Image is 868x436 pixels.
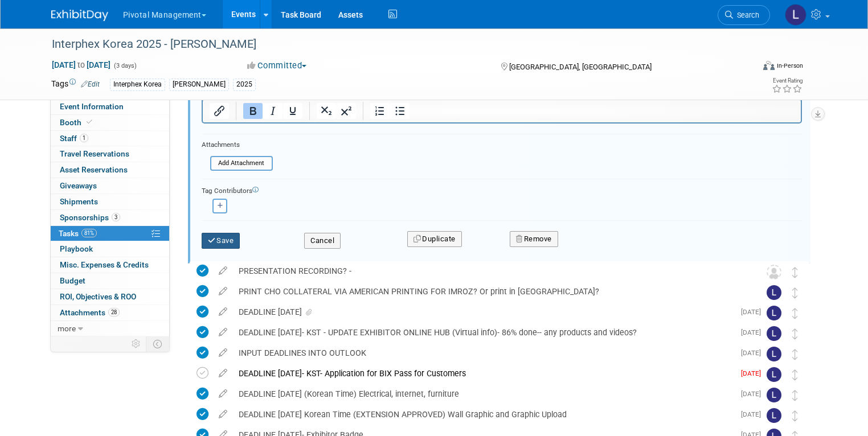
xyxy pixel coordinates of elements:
[60,181,97,190] span: Giveaways
[767,326,781,341] img: Leslie Pelton
[741,308,767,316] span: [DATE]
[792,287,798,298] i: Move task
[213,266,233,276] a: edit
[785,4,806,26] img: Leslie Pelton
[60,244,93,253] span: Playbook
[792,390,798,401] i: Move task
[792,308,798,319] i: Move task
[51,273,169,289] a: Budget
[60,118,95,127] span: Booth
[51,60,111,70] span: [DATE] [DATE]
[792,267,798,278] i: Move task
[233,405,734,424] div: DEADLINE [DATE] Korean Time (EXTENSION APPROVED) Wall Graphic and Graphic Upload
[767,306,781,320] img: Leslie Pelton
[169,79,229,91] div: [PERSON_NAME]
[772,78,803,84] div: Event Rating
[233,261,744,281] div: PRESENTATION RECORDING? -
[113,62,137,69] span: (3 days)
[317,103,336,119] button: Subscript
[767,408,781,423] img: Leslie Pelton
[108,308,120,316] span: 28
[763,61,775,70] img: Format-Inperson.png
[767,388,781,402] img: Leslie Pelton
[146,336,169,351] td: Toggle Event Tabs
[304,233,341,249] button: Cancel
[741,390,767,398] span: [DATE]
[51,146,169,162] a: Travel Reservations
[7,256,592,267] p: Best Regards, [PERSON_NAME]
[60,213,120,222] span: Sponsorships
[213,368,233,379] a: edit
[213,389,233,399] a: edit
[243,60,311,72] button: Committed
[51,241,169,257] a: Playbook
[213,286,233,297] a: edit
[263,103,282,119] button: Italic
[51,99,169,114] a: Event Information
[7,202,89,211] u: No Outbound Shipping:
[58,324,76,333] span: more
[776,61,803,70] div: In-Person
[741,328,767,336] span: [DATE]
[7,18,131,27] a: Interphex Live Exhibit Floorplan Link
[718,5,770,25] a: Search
[51,257,169,273] a: Misc. Expenses & Credits
[60,197,98,206] span: Shipments
[81,229,97,237] span: 81%
[213,409,233,419] a: edit
[370,103,390,119] button: Numbered list
[283,103,302,119] button: Underline
[233,343,734,363] div: INPUT DEADLINES INTO OUTLOOK
[7,71,592,82] p: [DATE] 8:00 am – 7:00 pm
[51,178,169,194] a: Giveaways
[792,328,798,339] i: Move task
[7,60,592,71] p: [DATE] 2:00 pm – 7:00 pm
[741,410,767,418] span: [DATE]
[51,289,169,305] a: ROI, Objectives & ROO
[202,184,802,196] div: Tag Contributors
[337,103,356,119] button: Superscript
[51,78,100,91] td: Tags
[213,307,233,317] a: edit
[7,104,592,115] p: [DATE] 10:00 am – 5:00 pm (exhibitors can enter from 8am)
[741,349,767,357] span: [DATE]
[510,231,558,247] button: Remove
[213,327,233,338] a: edit
[390,103,410,119] button: Bullet list
[7,235,592,245] p: Please let me know if you have any questions. Have a great show!
[60,308,120,317] span: Attachments
[60,276,85,285] span: Budget
[733,11,759,19] span: Search
[233,364,734,383] div: DEADLINE [DATE]- KST- Application for BIX Pass for Customers
[202,140,273,150] div: Attachments
[233,323,734,342] div: DEADLINE [DATE]- KST - UPDATE EXHIBITOR ONLINE HUB (Virtual info)- 86% done-- any products and vi...
[51,131,169,146] a: Staff1
[81,80,100,88] a: Edit
[51,162,169,178] a: Asset Reservations
[51,226,169,241] a: Tasks81%
[767,265,781,279] img: Unassigned
[51,321,169,336] a: more
[233,302,734,322] div: DEADLINE [DATE]
[59,229,97,238] span: Tasks
[7,6,592,17] p: Booth Size: 3m x 3m Smart Booth
[60,165,128,174] span: Asset Reservations
[80,134,88,142] span: 1
[213,348,233,358] a: edit
[51,10,108,21] img: ExhibitDay
[767,367,781,382] img: Leslie Pelton
[792,349,798,360] i: Move task
[692,59,803,76] div: Event Format
[76,60,87,69] span: to
[233,282,744,301] div: PRINT CHO COLLATERAL VIA AMERICAN PRINTING FOR IMROZ? Or print in [GEOGRAPHIC_DATA]?
[210,103,229,119] button: Insert/edit link
[233,384,734,404] div: DEADLINE [DATE] (Korean Time) Electrical, internet, furniture
[51,210,169,225] a: Sponsorships3
[792,369,798,380] i: Move task
[126,336,146,351] td: Personalize Event Tab Strip
[7,137,592,147] p: [DATE] 10:00 am – 5:00 pm (exhibitors can enter from 9am)
[7,115,592,126] p: [DATE] 10:00 am – 5:00 pm (exhibitors can enter from 9am)
[112,213,120,221] span: 3
[7,169,592,180] p: [DATE] 5:30 pm – 10:00 pm
[51,115,169,130] a: Booth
